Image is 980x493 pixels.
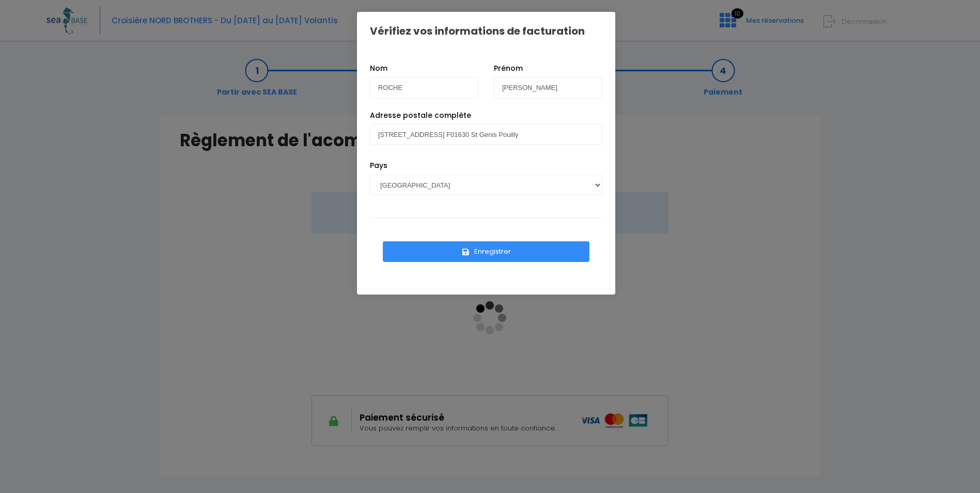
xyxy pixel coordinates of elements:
[370,110,471,121] label: Adresse postale complète
[370,63,387,74] label: Nom
[370,160,387,171] label: Pays
[383,241,589,262] button: Enregistrer
[494,63,523,74] label: Prénom
[370,25,585,37] h1: Vérifiez vos informations de facturation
